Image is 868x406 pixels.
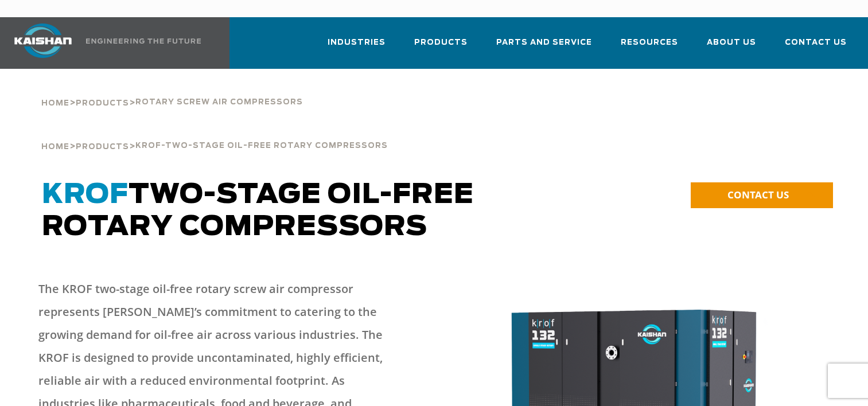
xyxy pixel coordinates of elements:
[76,143,129,151] span: Products
[785,36,847,49] span: Contact Us
[328,36,386,49] span: Industries
[691,182,833,208] a: CONTACT US
[621,28,678,67] a: Resources
[41,143,69,151] span: Home
[41,112,827,156] div: > >
[135,99,303,106] span: Rotary Screw Air Compressors
[328,28,386,67] a: Industries
[707,28,756,67] a: About Us
[41,97,69,108] a: Home
[76,100,129,107] span: Products
[135,142,388,150] span: KROF-TWO-STAGE OIL-FREE ROTARY COMPRESSORS
[707,36,756,49] span: About Us
[414,28,468,67] a: Products
[41,69,303,112] div: > >
[496,36,592,49] span: Parts and Service
[86,38,201,44] img: Engineering the future
[621,36,678,49] span: Resources
[41,100,69,107] span: Home
[76,97,129,108] a: Products
[727,188,789,201] span: CONTACT US
[42,181,129,209] span: KROF
[41,141,69,151] a: Home
[496,28,592,67] a: Parts and Service
[785,28,847,67] a: Contact Us
[76,141,129,151] a: Products
[42,181,474,241] span: TWO-STAGE OIL-FREE ROTARY COMPRESSORS
[414,36,468,49] span: Products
